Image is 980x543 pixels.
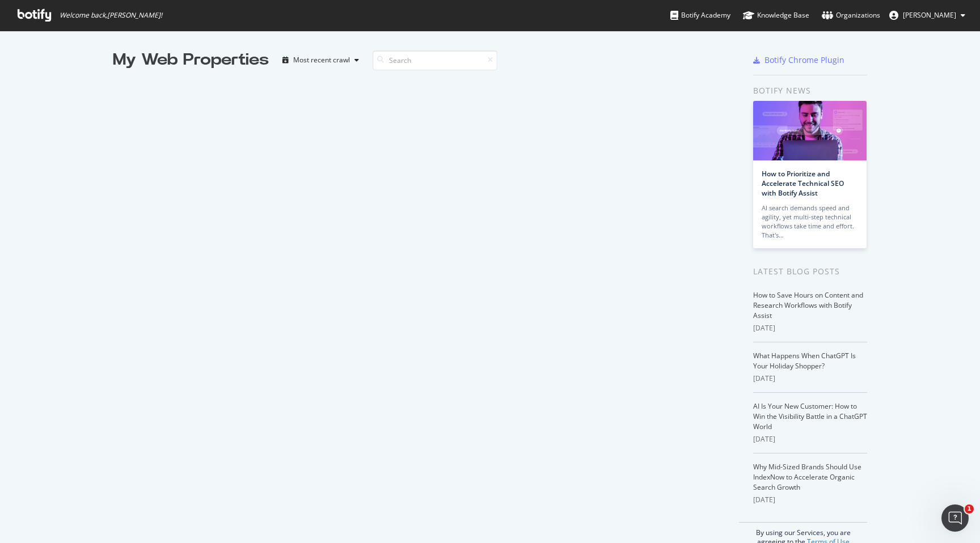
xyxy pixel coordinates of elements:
[753,374,867,384] div: [DATE]
[753,265,867,278] div: Latest Blog Posts
[753,462,861,492] a: Why Mid-Sized Brands Should Use IndexNow to Accelerate Organic Search Growth
[753,351,856,371] a: What Happens When ChatGPT Is Your Holiday Shopper?
[753,495,867,505] div: [DATE]
[753,84,867,97] div: Botify news
[903,10,956,20] span: Kishore Devarakonda
[753,401,867,431] a: AI Is Your New Customer: How to Win the Visibility Battle in a ChatGPT World
[293,57,350,63] div: Most recent crawl
[113,49,269,71] div: My Web Properties
[670,10,730,21] div: Botify Academy
[941,504,969,532] iframe: Intercom live chat
[880,6,974,24] button: [PERSON_NAME]
[762,203,858,240] div: AI search demands speed and agility, yet multi-step technical workflows take time and effort. Tha...
[762,169,844,198] a: How to Prioritize and Accelerate Technical SEO with Botify Assist
[753,434,867,444] div: [DATE]
[278,51,364,69] button: Most recent crawl
[965,504,974,514] span: 1
[822,10,880,21] div: Organizations
[753,54,844,66] a: Botify Chrome Plugin
[743,10,809,21] div: Knowledge Base
[753,290,863,320] a: How to Save Hours on Content and Research Workflows with Botify Assist
[753,323,867,333] div: [DATE]
[60,11,162,20] span: Welcome back, [PERSON_NAME] !
[373,50,497,70] input: Search
[764,54,844,66] div: Botify Chrome Plugin
[753,101,867,160] img: How to Prioritize and Accelerate Technical SEO with Botify Assist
